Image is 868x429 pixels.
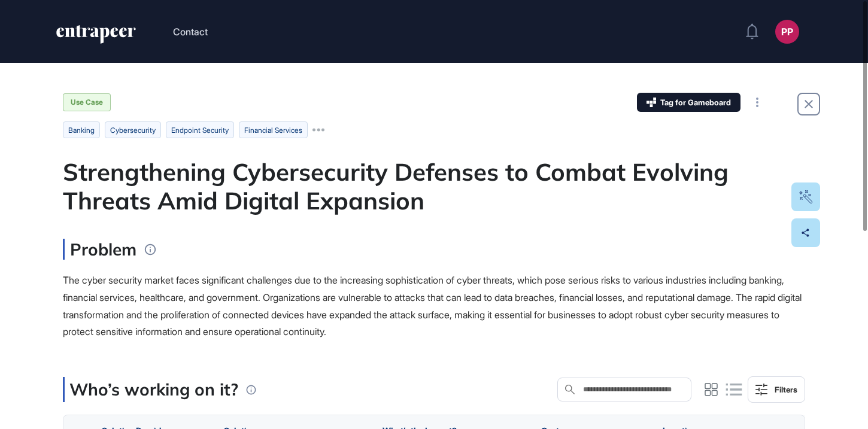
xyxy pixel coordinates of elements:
p: Who’s working on it? [69,377,238,402]
div: Strengthening Cybersecurity Defenses to Combat Evolving Threats Amid Digital Expansion [63,157,805,215]
h3: Problem [63,239,136,260]
button: Filters [748,376,805,403]
li: cybersecurity [105,121,161,138]
span: The cyber security market faces significant challenges due to the increasing sophistication of cy... [63,274,802,337]
li: banking [63,121,100,138]
button: PP [775,20,799,44]
a: entrapeer-logo [55,25,137,48]
div: Filters [775,385,797,394]
li: endpoint security [166,121,234,138]
button: Contact [173,24,208,39]
span: Tag for Gameboard [660,99,731,107]
div: Use Case [63,93,111,111]
li: financial services [239,121,308,138]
